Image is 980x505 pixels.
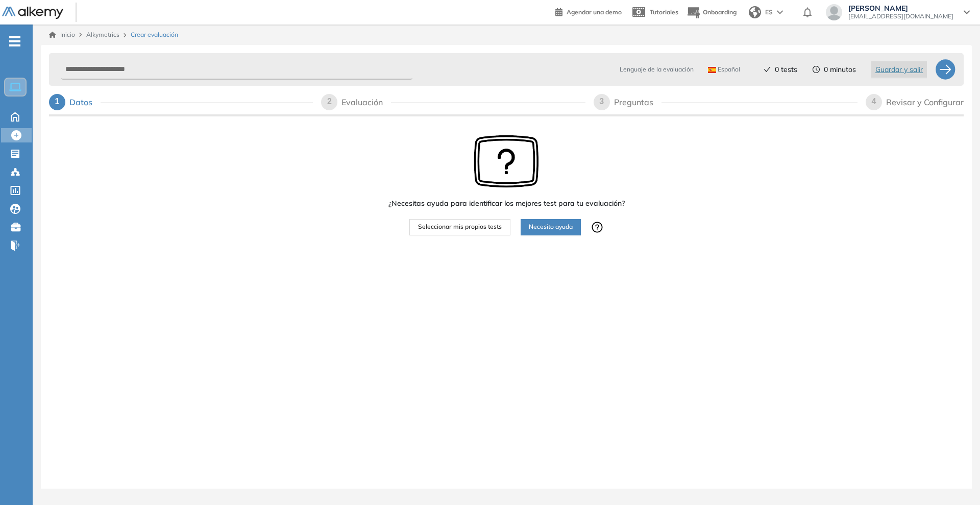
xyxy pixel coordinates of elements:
[49,94,313,110] div: 1Datos
[777,10,783,14] img: arrow
[872,97,876,106] span: 4
[614,94,661,110] div: Preguntas
[764,66,771,73] span: check
[418,222,502,232] span: Seleccionar mis propios tests
[86,31,119,38] span: Alkymetrics
[388,198,625,209] span: ¿Necesitas ayuda para identificar los mejores test para tu evaluación?
[775,64,797,75] span: 0 tests
[929,456,980,505] div: Widget de chat
[765,8,773,17] span: ES
[929,456,980,505] iframe: Chat Widget
[813,66,820,73] span: clock-circle
[886,94,964,110] div: Revisar y Configurar
[131,30,178,39] span: Crear evaluación
[327,97,332,106] span: 2
[687,2,737,23] button: Onboarding
[49,30,75,39] a: Inicio
[529,222,573,232] span: Necesito ayuda
[875,64,923,75] span: Guardar y salir
[9,40,20,42] i: -
[824,64,856,75] span: 0 minutos
[55,97,60,106] span: 1
[567,8,622,16] span: Agendar una demo
[708,65,740,74] span: Español
[555,5,622,17] a: Agendar una demo
[409,219,510,235] button: Seleccionar mis propios tests
[650,8,678,16] span: Tutoriales
[341,94,391,110] div: Evaluación
[2,7,63,19] img: Logo
[521,219,581,235] button: Necesito ayuda
[708,67,716,73] img: ESP
[848,4,953,12] span: [PERSON_NAME]
[749,6,761,18] img: world
[620,65,694,74] span: Lenguaje de la evaluación
[703,8,737,16] span: Onboarding
[848,12,953,20] span: [EMAIL_ADDRESS][DOMAIN_NAME]
[599,97,604,106] span: 3
[69,94,101,110] div: Datos
[871,61,927,78] button: Guardar y salir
